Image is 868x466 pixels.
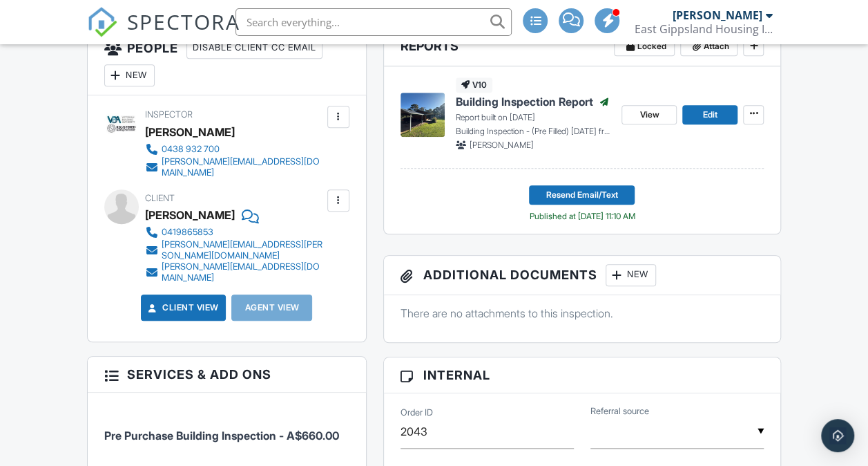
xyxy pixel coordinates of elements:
[87,7,117,37] img: The Best Home Inspection Software - Spectora
[104,403,349,454] li: Service: Pre Purchase Building Inspection
[162,144,220,155] div: 0438 932 700
[145,193,175,203] span: Client
[127,7,240,36] span: SPECTORA
[186,37,322,59] div: Disable Client CC Email
[672,8,762,22] div: [PERSON_NAME]
[145,156,324,178] a: [PERSON_NAME][EMAIL_ADDRESS][DOMAIN_NAME]
[145,109,193,120] span: Inspector
[145,142,324,156] a: 0438 932 700
[88,357,366,393] h3: Services & Add ons
[88,28,366,95] h3: People
[104,429,339,442] span: Pre Purchase Building Inspection - A$660.00
[606,264,656,286] div: New
[145,205,235,225] div: [PERSON_NAME]
[162,261,324,283] div: [PERSON_NAME][EMAIL_ADDRESS][DOMAIN_NAME]
[401,306,764,321] p: There are no attachments to this inspection.
[162,227,213,238] div: 0419865853
[401,407,433,419] label: Order ID
[384,357,781,393] h3: Internal
[145,261,324,283] a: [PERSON_NAME][EMAIL_ADDRESS][DOMAIN_NAME]
[87,19,240,48] a: SPECTORA
[146,301,219,315] a: Client View
[104,64,155,86] div: New
[235,8,512,36] input: Search everything...
[145,122,235,142] div: [PERSON_NAME]
[145,225,324,239] a: 0419865853
[145,239,324,261] a: [PERSON_NAME][EMAIL_ADDRESS][PERSON_NAME][DOMAIN_NAME]
[162,156,324,178] div: [PERSON_NAME][EMAIL_ADDRESS][DOMAIN_NAME]
[384,256,781,295] h3: Additional Documents
[162,239,324,261] div: [PERSON_NAME][EMAIL_ADDRESS][PERSON_NAME][DOMAIN_NAME]
[590,405,649,418] label: Referral source
[821,419,854,452] div: Open Intercom Messenger
[634,22,772,36] div: East Gippsland Housing Inspections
